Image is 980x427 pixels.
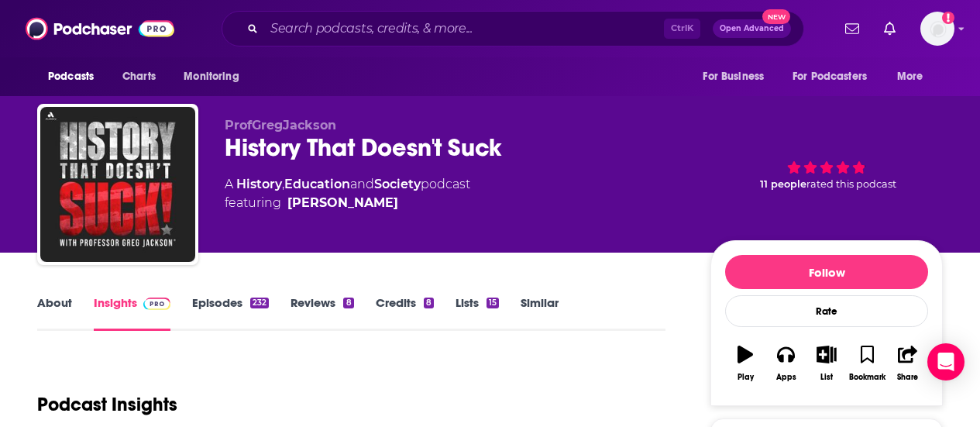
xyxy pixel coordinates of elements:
[26,14,174,43] img: Podchaser - Follow, Share and Rate Podcasts
[343,298,353,308] div: 8
[720,25,784,33] span: Open Advanced
[40,107,195,262] img: History That Doesn't Suck
[350,177,374,191] span: and
[920,12,954,46] button: Show profile menu
[692,62,783,91] button: open menu
[942,12,954,24] svg: Add a profile image
[37,295,72,331] a: About
[806,336,847,391] button: List
[374,177,421,191] a: Society
[839,15,865,42] a: Show notifications dropdown
[225,175,470,212] div: A podcast
[184,66,239,88] span: Monitoring
[765,336,806,391] button: Apps
[820,373,833,382] div: List
[291,295,353,331] a: Reviews8
[250,298,269,308] div: 232
[897,373,918,382] div: Share
[521,295,559,331] a: Similar
[725,295,928,327] div: Rate
[725,336,765,391] button: Play
[920,12,954,46] span: Logged in as RebRoz5
[236,177,282,191] a: History
[222,11,804,46] div: Search podcasts, credits, & more...
[703,66,764,88] span: For Business
[424,298,434,308] div: 8
[920,12,954,46] img: User Profile
[806,178,896,190] span: rated this podcast
[793,66,867,88] span: For Podcasters
[782,62,889,91] button: open menu
[192,295,269,331] a: Episodes232
[738,373,754,382] div: Play
[927,343,965,381] div: Open Intercom Messenger
[225,194,470,212] span: featuring
[487,298,499,308] div: 15
[760,178,806,190] span: 11 people
[282,177,284,191] span: ,
[664,19,700,39] span: Ctrl K
[886,62,943,91] button: open menu
[48,66,94,88] span: Podcasts
[284,177,350,191] a: Education
[456,295,499,331] a: Lists15
[173,62,259,91] button: open menu
[849,373,885,382] div: Bookmark
[287,194,398,212] a: Greg Jackson
[143,298,170,310] img: Podchaser Pro
[710,118,943,214] div: 11 peoplerated this podcast
[112,62,165,91] a: Charts
[725,255,928,289] button: Follow
[878,15,902,42] a: Show notifications dropdown
[847,336,887,391] button: Bookmark
[376,295,434,331] a: Credits8
[776,373,796,382] div: Apps
[94,295,170,331] a: InsightsPodchaser Pro
[225,118,336,133] span: ProfGregJackson
[122,66,156,88] span: Charts
[888,336,928,391] button: Share
[37,393,177,416] h1: Podcast Insights
[762,9,790,24] span: New
[897,66,923,88] span: More
[264,16,664,41] input: Search podcasts, credits, & more...
[713,19,791,38] button: Open AdvancedNew
[37,62,114,91] button: open menu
